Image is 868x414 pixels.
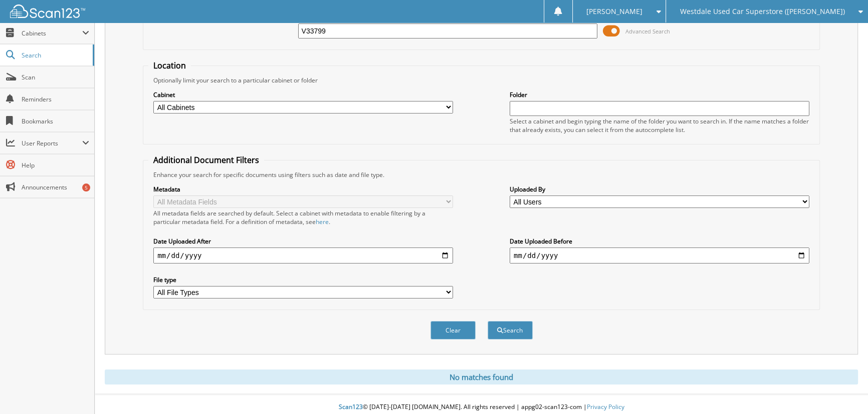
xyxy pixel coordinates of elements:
span: Scan123 [339,402,363,411]
span: Help [22,161,89,169]
img: scan123-logo-white.svg [10,4,85,18]
span: [PERSON_NAME] [586,8,642,14]
label: Date Uploaded After [153,237,453,245]
span: Westdale Used Car Superstore ([PERSON_NAME]) [680,8,845,14]
span: Announcements [22,183,89,191]
button: Clear [430,321,476,339]
div: No matches found [105,369,858,384]
span: Bookmarks [22,117,89,125]
label: Folder [510,90,809,99]
span: Advanced Search [625,27,670,35]
label: Cabinet [153,90,453,99]
iframe: Chat Widget [818,366,868,414]
label: File type [153,275,453,284]
a: Privacy Policy [587,402,624,411]
input: end [510,247,809,263]
button: Search [488,321,533,339]
span: User Reports [22,139,82,147]
div: Optionally limit your search to a particular cabinet or folder [148,76,814,84]
span: Scan [22,73,89,81]
input: start [153,247,453,263]
label: Date Uploaded Before [510,237,809,245]
div: All metadata fields are searched by default. Select a cabinet with metadata to enable filtering b... [153,209,453,226]
span: Search [22,51,88,59]
a: here [316,217,329,226]
span: Reminders [22,95,89,103]
div: Enhance your search for specific documents using filters such as date and file type. [148,170,814,179]
div: Select a cabinet and begin typing the name of the folder you want to search in. If the name match... [510,117,809,134]
div: 5 [82,183,90,191]
label: Uploaded By [510,185,809,193]
legend: Additional Document Filters [148,154,264,165]
label: Metadata [153,185,453,193]
legend: Location [148,60,191,71]
span: Cabinets [22,29,82,37]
